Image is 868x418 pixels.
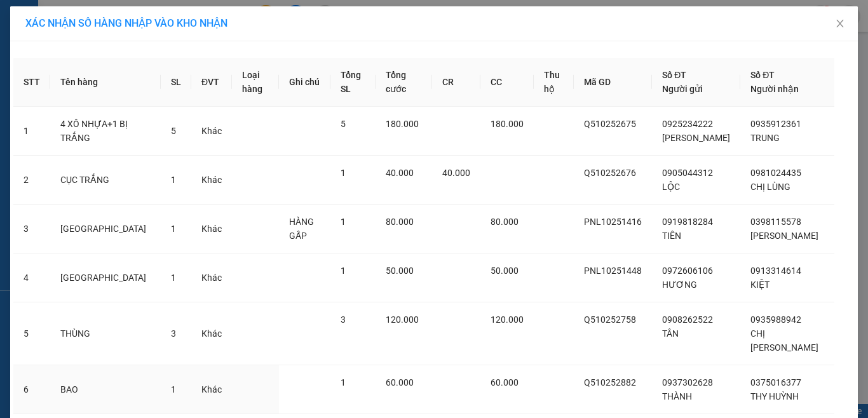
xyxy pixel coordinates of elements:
[289,217,314,241] span: HÀNG GẤP
[341,266,346,276] span: 1
[480,58,534,107] th: CC
[25,17,227,29] span: XÁC NHẬN SỐ HÀNG NHẬP VÀO KHO NHẬN
[171,126,176,136] span: 5
[386,217,414,227] span: 80.000
[750,377,801,388] span: 0375016377
[432,58,480,107] th: CR
[750,70,775,80] span: Số ĐT
[386,377,414,388] span: 60.000
[279,58,330,107] th: Ghi chú
[662,168,713,178] span: 0905044312
[574,58,652,107] th: Mã GD
[341,119,346,129] span: 5
[330,58,375,107] th: Tổng SL
[50,107,161,156] td: 4 XÔ NHỰA+1 BỊ TRẮNG
[442,168,470,178] span: 40.000
[50,156,161,205] td: CỤC TRẮNG
[750,133,780,143] span: TRUNG
[750,314,801,325] span: 0935988942
[50,302,161,365] td: THÙNG
[584,119,636,129] span: Q510252675
[662,266,713,276] span: 0972606106
[13,58,50,107] th: STT
[50,58,161,107] th: Tên hàng
[584,168,636,178] span: Q510252676
[491,377,519,388] span: 60.000
[750,266,801,276] span: 0913314614
[662,70,686,80] span: Số ĐT
[13,107,50,156] td: 1
[662,314,713,325] span: 0908262522
[386,266,414,276] span: 50.000
[584,217,642,227] span: PNL10251416
[662,133,730,143] span: [PERSON_NAME]
[191,107,232,156] td: Khác
[50,365,161,414] td: BAO
[191,205,232,253] td: Khác
[161,58,191,107] th: SL
[341,217,346,227] span: 1
[750,168,801,178] span: 0981024435
[750,391,799,401] span: THY HUỲNH
[662,280,697,290] span: HƯƠNG
[50,205,161,253] td: [GEOGRAPHIC_DATA]
[191,253,232,302] td: Khác
[822,6,858,42] button: Close
[13,253,50,302] td: 4
[386,314,419,325] span: 120.000
[835,18,845,29] span: close
[662,84,703,94] span: Người gửi
[341,168,346,178] span: 1
[191,302,232,365] td: Khác
[491,119,524,129] span: 180.000
[584,314,636,325] span: Q510252758
[232,58,279,107] th: Loại hàng
[662,377,713,388] span: 0937302628
[171,224,176,234] span: 1
[386,119,419,129] span: 180.000
[662,391,692,401] span: THÀNH
[750,119,801,129] span: 0935912361
[662,217,713,227] span: 0919818284
[171,328,176,339] span: 3
[13,156,50,205] td: 2
[341,377,346,388] span: 1
[386,168,414,178] span: 40.000
[13,365,50,414] td: 6
[13,205,50,253] td: 3
[584,266,642,276] span: PNL10251448
[534,58,574,107] th: Thu hộ
[750,231,818,241] span: [PERSON_NAME]
[662,328,679,339] span: TÂN
[662,119,713,129] span: 0925234222
[191,58,232,107] th: ĐVT
[662,182,680,192] span: LỘC
[171,273,176,283] span: 1
[13,302,50,365] td: 5
[341,314,346,325] span: 3
[750,217,801,227] span: 0398115578
[491,217,519,227] span: 80.000
[662,231,681,241] span: TIÊN
[50,253,161,302] td: [GEOGRAPHIC_DATA]
[171,384,176,394] span: 1
[750,328,818,353] span: CHỊ [PERSON_NAME]
[584,377,636,388] span: Q510252882
[750,84,799,94] span: Người nhận
[491,266,519,276] span: 50.000
[491,314,524,325] span: 120.000
[750,182,790,192] span: CHỊ LÙNG
[376,58,432,107] th: Tổng cước
[171,175,176,185] span: 1
[191,365,232,414] td: Khác
[191,156,232,205] td: Khác
[750,280,770,290] span: KIỆT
